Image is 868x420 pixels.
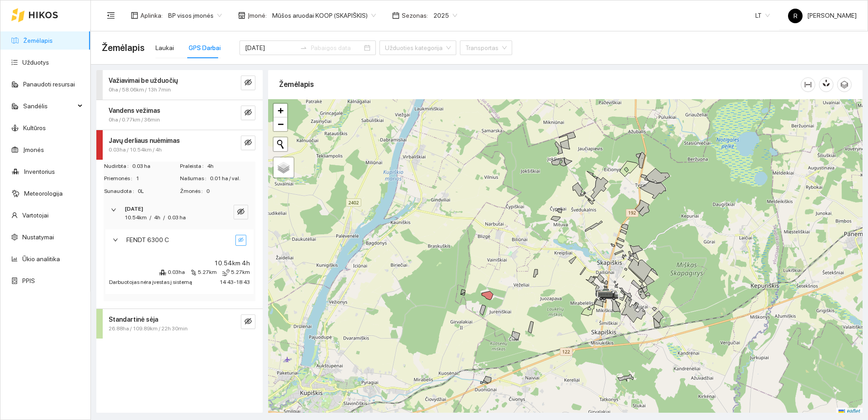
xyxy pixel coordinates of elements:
[23,146,44,153] a: Įmonės
[274,157,294,177] a: Layers
[125,206,143,212] strong: [DATE]
[150,214,151,221] span: /
[801,77,815,92] button: column-width
[22,59,49,66] a: Užduotys
[231,268,250,277] span: 5.27km
[109,279,192,285] span: Darbuotojas nėra įvestas į sistemą
[238,237,244,243] span: eye-invisible
[131,12,138,19] span: layout
[838,408,860,415] a: Leaflet
[138,187,179,196] span: 0L
[109,137,180,144] strong: Javų derliaus nuėmimas
[241,136,255,150] button: eye-invisible
[190,269,197,276] span: node-index
[189,43,221,53] div: GPS Darbai
[219,279,250,285] span: 14:43 - 18:43
[24,190,63,197] a: Meteorologija
[105,229,254,256] div: FENDT 6300 Ceye-invisible
[109,107,160,114] strong: Vandens vežimas
[136,174,179,183] span: 1
[788,12,857,19] span: [PERSON_NAME]
[96,100,263,130] div: Vandens vežimas0ha / 0.77km / 36mineye-invisible
[104,174,136,183] span: Priemonės
[23,37,53,44] a: Žemėlapis
[168,214,186,221] span: 0.03 ha
[206,187,255,196] span: 0
[154,214,160,221] span: 4h
[241,106,255,120] button: eye-invisible
[235,235,246,246] button: eye-invisible
[125,214,147,221] span: 10.54km
[793,9,798,23] span: R
[109,146,162,154] span: 0.03ha / 10.54km / 4h
[214,258,250,268] span: 10.54km 4h
[180,174,210,183] span: Našumas
[241,314,255,329] button: eye-invisible
[180,162,207,171] span: Praleista
[111,207,116,213] span: right
[238,12,245,19] span: shop
[168,268,185,277] span: 0.03ha
[96,309,263,339] div: Standartinė sėja26.88ha / 109.89km / 22h 30mineye-invisible
[96,70,263,100] div: Važiavimai be užduočių0ha / 58.06km / 13h 7mineye-invisible
[104,162,132,171] span: Nudirbta
[244,109,252,117] span: eye-invisible
[155,43,174,53] div: Laukai
[109,316,158,323] strong: Standartinė sėja
[102,40,145,55] span: Žemėlapis
[207,162,255,171] span: 4h
[237,208,244,217] span: eye-invisible
[244,318,252,326] span: eye-invisible
[24,168,55,175] a: Inventorius
[168,9,222,22] span: BP visos įmonės
[434,9,457,22] span: 2025
[244,79,252,87] span: eye-invisible
[402,10,428,20] span: Sezonas :
[274,137,287,151] button: Initiate a new search
[300,44,307,51] span: to
[274,117,287,131] a: Zoom out
[392,12,399,19] span: calendar
[132,162,179,171] span: 0.03 ha
[300,44,307,51] span: swap-right
[272,9,376,22] span: Mūšos aruodai KOOP (SKAPIŠKIS)
[198,268,217,277] span: 5.27km
[180,187,206,196] span: Žmonės
[104,199,255,228] div: [DATE]10.54km/4h/0.03 haeye-invisible
[109,77,178,84] strong: Važiavimai be užduočių
[126,235,169,245] span: FENDT 6300 C
[23,124,46,132] a: Kultūros
[107,11,115,20] span: menu-fold
[22,277,35,284] a: PPIS
[245,43,296,53] input: Pradžios data
[96,130,263,160] div: Javų derliaus nuėmimas0.03ha / 10.54km / 4heye-invisible
[163,214,165,221] span: /
[109,116,160,124] span: 0ha / 0.77km / 36min
[244,139,252,147] span: eye-invisible
[140,10,163,20] span: Aplinka :
[102,6,120,25] button: menu-fold
[23,81,75,88] a: Panaudoti resursai
[278,118,284,130] span: −
[210,174,255,183] span: 0.01 ha / val.
[22,255,60,263] a: Ūkio analitika
[22,233,54,241] a: Nustatymai
[755,9,770,22] span: LT
[109,324,188,333] span: 26.88ha / 109.89km / 22h 30min
[279,71,801,97] div: Žemėlapis
[248,10,267,20] span: Įmonė :
[113,237,118,243] span: right
[23,97,75,115] span: Sandėlis
[241,76,255,90] button: eye-invisible
[801,81,815,88] span: column-width
[234,205,248,219] button: eye-invisible
[274,104,287,117] a: Zoom in
[104,187,138,196] span: Sunaudota
[311,43,362,53] input: Pabaigos data
[109,86,171,94] span: 0ha / 58.06km / 13h 7min
[278,105,284,116] span: +
[22,212,49,219] a: Vartotojai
